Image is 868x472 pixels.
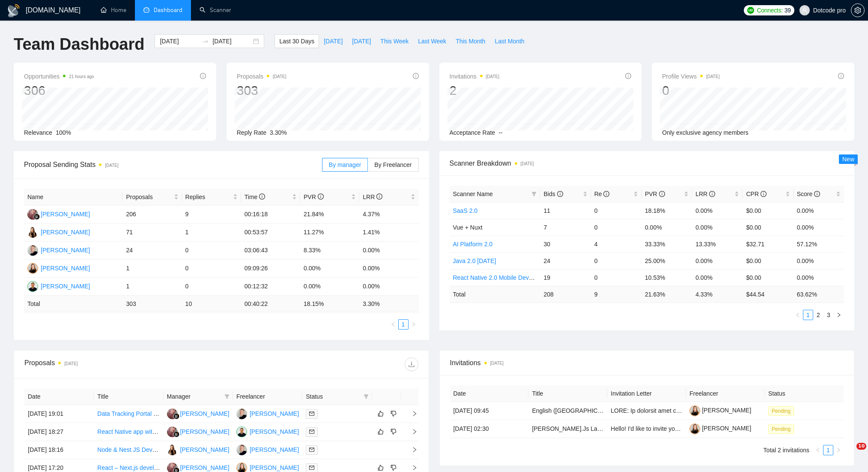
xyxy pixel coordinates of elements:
[765,385,844,402] th: Status
[625,73,631,79] span: info-circle
[180,427,230,436] div: [PERSON_NAME]
[391,410,397,417] span: dislike
[41,245,90,255] div: [PERSON_NAME]
[180,445,230,454] div: [PERSON_NAME]
[167,410,230,417] a: DS[PERSON_NAME]
[768,425,797,432] a: Pending
[359,296,418,312] td: 3.30 %
[768,424,794,434] span: Pending
[834,310,844,320] button: right
[833,445,844,455] li: Next Page
[250,427,299,436] div: [PERSON_NAME]
[306,392,360,401] span: Status
[814,191,820,197] span: info-circle
[692,286,743,303] td: 4.33 %
[97,464,242,471] a: React – Next.js developer for questionnaire application
[793,269,844,286] td: 0.00%
[803,310,813,320] li: 1
[746,191,766,197] span: CPR
[309,411,314,416] span: mail
[182,189,241,206] th: Replies
[641,202,692,219] td: 18.18%
[167,445,178,455] img: YD
[182,242,241,260] td: 0
[851,7,864,14] span: setting
[300,296,359,312] td: 18.15 %
[101,6,126,14] a: homeHome
[359,206,418,224] td: 4.37%
[380,36,409,46] span: This Week
[540,219,591,236] td: 7
[833,445,844,455] button: right
[359,278,418,296] td: 0.00%
[591,252,641,269] td: 0
[391,428,397,435] span: dislike
[450,158,844,169] span: Scanner Breakdown
[743,236,793,252] td: $32.71
[495,36,524,46] span: Last Month
[409,319,419,330] button: right
[450,385,529,402] th: Date
[409,319,419,330] li: Next Page
[376,427,386,437] button: like
[24,423,94,441] td: [DATE] 18:27
[376,194,382,200] span: info-circle
[185,192,231,202] span: Replies
[324,36,343,46] span: [DATE]
[24,357,221,371] div: Proposals
[270,129,287,136] span: 3.30%
[451,34,490,48] button: This Month
[236,446,299,453] a: YP[PERSON_NAME]
[757,6,782,15] span: Connects:
[105,163,118,168] time: [DATE]
[27,245,38,256] img: YP
[376,408,386,419] button: like
[834,310,844,320] li: Next Page
[24,388,94,405] th: Date
[173,413,179,419] img: gigradar-bm.png
[591,236,641,252] td: 4
[69,74,94,79] time: 21 hours ago
[122,242,182,260] td: 24
[405,361,418,368] span: download
[241,206,300,224] td: 00:16:18
[540,202,591,219] td: 11
[418,36,446,46] span: Last Week
[122,224,182,242] td: 71
[27,210,90,217] a: DS[PERSON_NAME]
[813,445,823,455] li: Previous Page
[641,286,692,303] td: 21.63 %
[591,269,641,286] td: 0
[814,310,823,320] a: 2
[793,219,844,236] td: 0.00%
[359,242,418,260] td: 0.00%
[388,427,399,437] button: dislike
[7,4,21,18] img: logo
[94,388,163,405] th: Title
[591,286,641,303] td: 9
[27,264,90,271] a: MK[PERSON_NAME]
[143,7,149,13] span: dashboard
[709,191,715,197] span: info-circle
[237,71,286,82] span: Proposals
[695,191,715,197] span: LRR
[122,189,182,206] th: Proposals
[241,242,300,260] td: 03:06:43
[378,464,384,471] span: like
[359,260,418,278] td: 0.00%
[274,34,319,48] button: Last 30 Days
[122,260,182,278] td: 1
[182,206,241,224] td: 9
[692,236,743,252] td: 13.33%
[374,161,412,168] span: By Freelancer
[490,34,529,48] button: Last Month
[803,310,813,320] a: 1
[41,227,90,237] div: [PERSON_NAME]
[743,286,793,303] td: $ 44.54
[689,407,751,414] a: [PERSON_NAME]
[839,443,859,463] iframe: Intercom live chat
[851,7,865,14] a: setting
[160,36,199,46] input: Start date
[304,194,324,200] span: PVR
[273,74,286,79] time: [DATE]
